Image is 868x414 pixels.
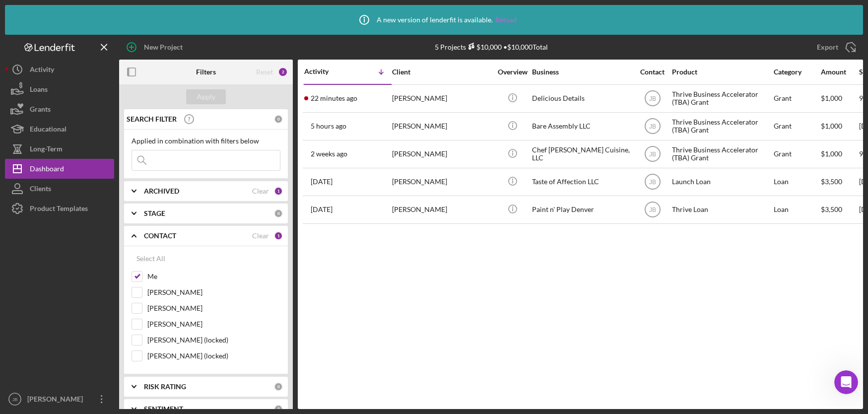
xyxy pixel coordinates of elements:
div: Reset [256,68,273,76]
div: Loan [774,197,820,223]
div: Long-Term [30,139,63,161]
div: Amount [821,68,858,76]
span: $1,000 [821,94,842,102]
img: Profile image for Christina [144,16,164,36]
div: Delicious Details [532,85,631,112]
div: Thrive Loan [672,197,771,223]
div: A new version of lenderfit is available. [352,7,517,32]
button: Activity [5,60,114,79]
div: Taste of Affection LLC [532,169,631,195]
div: Dashboard [30,159,64,181]
div: Chef [PERSON_NAME] Cuisine, LLC [532,141,631,167]
div: Select All [136,249,165,269]
div: New Project [144,37,183,57]
div: [PERSON_NAME] [25,389,89,412]
div: 0 [274,382,283,391]
button: Grants [5,99,114,119]
b: Filters [196,68,216,76]
span: Rate your conversation [44,140,125,148]
label: [PERSON_NAME] (locked) [147,335,280,345]
time: 2025-09-19 20:11 [311,94,357,102]
span: Home [22,335,44,342]
button: JB[PERSON_NAME] [5,389,114,409]
time: 2025-07-08 17:42 [311,206,333,213]
button: Apply [186,89,226,104]
div: [PERSON_NAME] [392,169,491,195]
span: Help [157,335,173,342]
span: Search for help [20,183,80,194]
label: [PERSON_NAME] (locked) [147,351,280,361]
button: Messages [66,310,132,349]
div: 0 [274,209,283,218]
div: Category [774,68,820,76]
span: $1,000 [821,122,842,130]
button: Clients [5,179,114,199]
div: Pipeline and Forecast View [14,220,184,239]
button: Long-Term [5,139,114,159]
text: JB [649,123,656,130]
div: Recent message [20,125,178,136]
img: Profile image for Allison [125,16,145,36]
a: Reload [495,16,517,24]
b: SENTIMENT [144,405,183,413]
span: Messages [82,335,117,342]
button: Dashboard [5,159,114,179]
div: 0 [274,405,283,414]
div: 0 [274,115,283,124]
div: Loan [774,169,820,195]
div: Archive a Project [14,239,184,257]
button: Loans [5,79,114,99]
time: 2025-09-19 15:03 [311,122,346,130]
b: RISK RATING [144,383,186,391]
div: Personal Profile Form [14,257,184,276]
div: Send us a messageWe'll be back online [DATE] [10,285,189,323]
span: $3,500 [821,205,842,213]
button: Export [807,37,863,57]
div: Clients [30,179,51,201]
div: Overview [494,68,531,76]
div: [PERSON_NAME] [44,150,102,160]
b: CONTACT [144,232,176,240]
span: $3,500 [821,177,842,186]
div: Update Permissions Settings [20,206,166,216]
div: Personal Profile Form [20,261,166,272]
div: Product Templates [30,199,88,221]
time: 2025-09-03 21:32 [311,150,347,158]
div: Educational [30,119,67,141]
div: Client [392,68,491,76]
div: • [DATE] [104,150,132,160]
div: Archive a Project [20,243,166,253]
div: Send us a message [20,293,166,304]
div: Pipeline and Forecast View [20,224,166,235]
text: JB [649,179,656,186]
img: logo [20,19,36,35]
div: Recent messageProfile image for ChristinaRate your conversation[PERSON_NAME]•[DATE] [10,117,189,169]
button: New Project [119,37,193,57]
b: ARCHIVED [144,187,179,195]
div: 1 [274,187,283,196]
label: [PERSON_NAME] [147,287,280,297]
div: Profile image for ChristinaRate your conversation[PERSON_NAME]•[DATE] [10,132,188,168]
text: JB [12,397,17,402]
div: 5 Projects • $10,000 Total [435,43,548,51]
div: Grant [774,85,820,112]
button: Product Templates [5,199,114,218]
text: JB [649,151,656,158]
p: Hi [PERSON_NAME] [20,70,179,87]
label: [PERSON_NAME] [147,303,280,313]
div: Bare Assembly LLC [532,113,631,139]
div: Loans [30,79,48,102]
div: Paint n' Play Denver [532,197,631,223]
div: Grants [30,99,51,122]
div: Close [171,16,189,34]
div: Activity [30,60,54,82]
div: Product [672,68,771,76]
div: We'll be back online [DATE] [20,304,166,314]
div: 1 [274,231,283,240]
div: Grant [774,113,820,139]
div: Applied in combination with filters below [132,137,280,145]
div: [PERSON_NAME] [392,141,491,167]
